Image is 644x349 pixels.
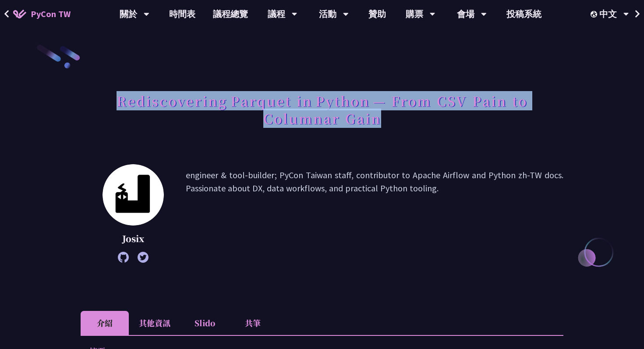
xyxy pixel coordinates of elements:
li: 共筆 [229,311,277,335]
img: Josix [103,164,164,226]
li: 介紹 [81,311,129,335]
li: 其他資訊 [129,311,180,335]
p: engineer & tool-builder; PyCon Taiwan staff, contributor to Apache Airflow and Python zh-TW docs.... [186,169,563,258]
span: PyCon TW [31,7,71,21]
img: Home icon of PyCon TW 2025 [13,10,26,18]
li: Slido [180,311,229,335]
h1: Rediscovering Parquet in Python — From CSV Pain to Columnar Gain [81,88,563,131]
p: Josix [103,232,164,245]
a: PyCon TW [4,3,79,25]
img: Locale Icon [591,11,599,18]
